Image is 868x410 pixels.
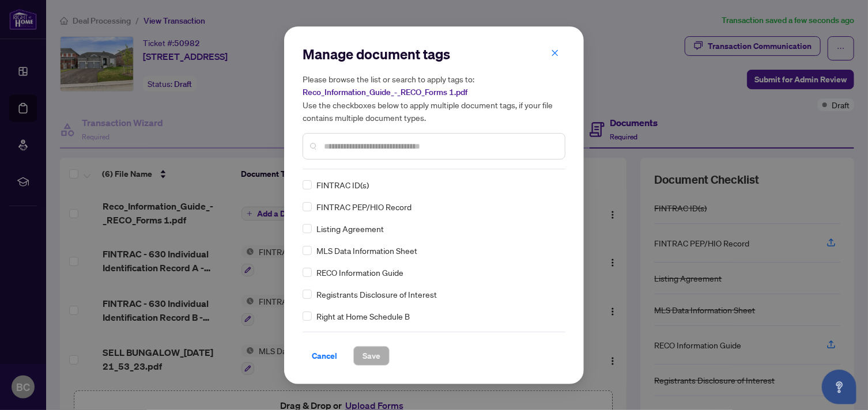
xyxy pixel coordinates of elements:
[353,346,390,366] button: Save
[303,45,565,63] h2: Manage document tags
[316,288,437,301] span: Registrants Disclosure of Interest
[316,179,369,191] span: FINTRAC ID(s)
[303,73,565,124] h5: Please browse the list or search to apply tags to: Use the checkboxes below to apply multiple doc...
[316,244,417,257] span: MLS Data Information Sheet
[303,87,467,97] span: Reco_Information_Guide_-_RECO_Forms 1.pdf
[316,222,384,235] span: Listing Agreement
[316,310,410,322] span: Right at Home Schedule B
[822,370,856,404] button: Open asap
[303,346,346,366] button: Cancel
[312,347,337,365] span: Cancel
[316,200,412,213] span: FINTRAC PEP/HIO Record
[316,266,403,279] span: RECO Information Guide
[551,49,559,57] span: close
